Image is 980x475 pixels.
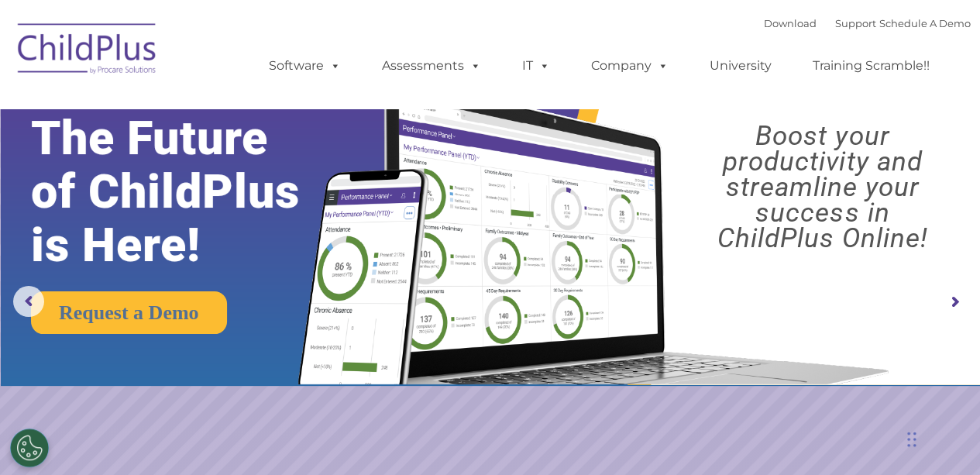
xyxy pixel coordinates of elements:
[576,50,684,81] a: Company
[31,291,227,334] a: Request a Demo
[797,50,945,81] a: Training Scramble!!
[764,17,971,29] font: |
[727,308,980,475] iframe: Chat Widget
[879,17,971,29] a: Schedule A Demo
[253,50,356,81] a: Software
[764,17,817,29] a: Download
[907,416,916,463] div: Drag
[10,429,49,467] button: Cookies Settings
[694,50,787,81] a: University
[215,166,281,177] span: Phone number
[835,17,876,29] a: Support
[31,112,344,272] rs-layer: The Future of ChildPlus is Here!
[677,123,968,251] rs-layer: Boost your productivity and streamline your success in ChildPlus Online!
[366,50,497,81] a: Assessments
[507,50,566,81] a: IT
[10,12,165,90] img: ChildPlus by Procare Solutions
[215,102,263,114] span: Last name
